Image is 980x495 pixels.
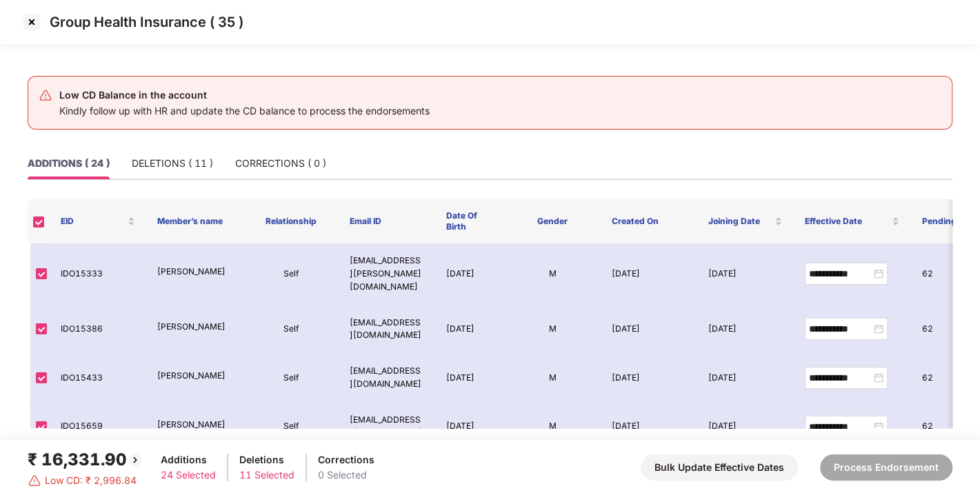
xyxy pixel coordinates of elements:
[697,199,794,243] th: Joining Date
[50,403,146,452] td: IDO15659
[601,354,697,403] td: [DATE]
[39,88,52,102] img: svg+xml;base64,PHN2ZyB4bWxucz0iaHR0cDovL3d3dy53My5vcmcvMjAwMC9zdmciIHdpZHRoPSIyNCIgaGVpZ2h0PSIyNC...
[435,305,504,354] td: [DATE]
[697,243,794,305] td: [DATE]
[243,305,339,354] td: Self
[157,370,232,383] p: [PERSON_NAME]
[50,14,243,30] p: Group Health Insurance ( 35 )
[601,199,697,243] th: Created On
[820,454,952,481] button: Process Endorsement
[243,199,339,243] th: Relationship
[59,87,430,103] div: Low CD Balance in the account
[697,403,794,452] td: [DATE]
[339,354,435,403] td: [EMAIL_ADDRESS][DOMAIN_NAME]
[161,467,216,483] div: 24 Selected
[318,452,374,467] div: Corrections
[697,305,794,354] td: [DATE]
[239,467,294,483] div: 11 Selected
[504,243,601,305] td: M
[641,454,798,481] button: Bulk Update Effective Dates
[504,403,601,452] td: M
[50,243,146,305] td: IDO15333
[435,243,504,305] td: [DATE]
[504,305,601,354] td: M
[504,354,601,403] td: M
[61,216,125,227] span: EID
[243,354,339,403] td: Self
[339,403,435,452] td: [EMAIL_ADDRESS][DOMAIN_NAME]
[50,354,146,403] td: IDO15433
[339,305,435,354] td: [EMAIL_ADDRESS][DOMAIN_NAME]
[132,156,213,171] div: DELETIONS ( 11 )
[601,243,697,305] td: [DATE]
[28,474,41,487] img: svg+xml;base64,PHN2ZyBpZD0iRGFuZ2VyLTMyeDMyIiB4bWxucz0iaHR0cDovL3d3dy53My5vcmcvMjAwMC9zdmciIHdpZH...
[243,243,339,305] td: Self
[157,265,232,279] p: [PERSON_NAME]
[339,243,435,305] td: [EMAIL_ADDRESS][PERSON_NAME][DOMAIN_NAME]
[601,305,697,354] td: [DATE]
[793,199,910,243] th: Effective Date
[697,354,794,403] td: [DATE]
[339,199,435,243] th: Email ID
[146,199,243,243] th: Member’s name
[435,199,504,243] th: Date Of Birth
[804,216,889,227] span: Effective Date
[59,103,430,119] div: Kindly follow up with HR and update the CD balance to process the endorsements
[435,403,504,452] td: [DATE]
[235,156,326,171] div: CORRECTIONS ( 0 )
[243,403,339,452] td: Self
[708,216,772,227] span: Joining Date
[504,199,601,243] th: Gender
[157,321,232,334] p: [PERSON_NAME]
[50,305,146,354] td: IDO15386
[21,11,43,33] img: svg+xml;base64,PHN2ZyBpZD0iQ3Jvc3MtMzJ4MzIiIHhtbG5zPSJodHRwOi8vd3d3LnczLm9yZy8yMDAwL3N2ZyIgd2lkdG...
[318,467,374,483] div: 0 Selected
[28,447,143,473] div: ₹ 16,331.90
[127,452,143,468] img: svg+xml;base64,PHN2ZyBpZD0iQmFjay0yMHgyMCIgeG1sbnM9Imh0dHA6Ly93d3cudzMub3JnLzIwMDAvc3ZnIiB3aWR0aD...
[239,452,294,467] div: Deletions
[161,452,216,467] div: Additions
[45,473,137,488] span: Low CD: ₹ 2,996.84
[50,199,146,243] th: EID
[28,156,110,171] div: ADDITIONS ( 24 )
[601,403,697,452] td: [DATE]
[157,418,232,432] p: [PERSON_NAME]
[435,354,504,403] td: [DATE]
